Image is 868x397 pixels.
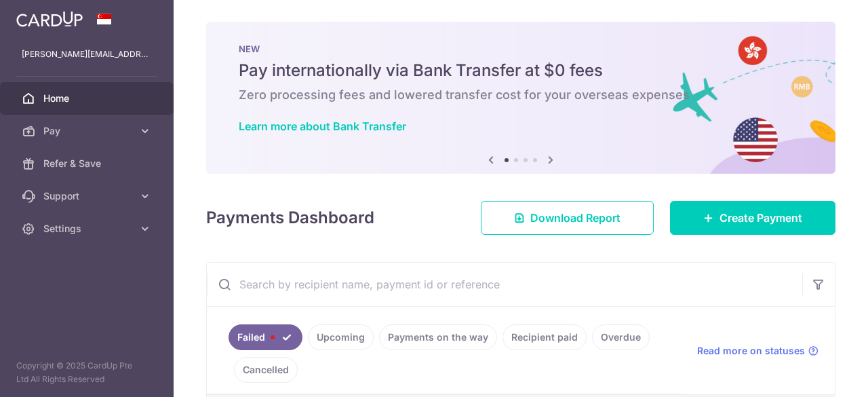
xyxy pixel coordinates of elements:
[43,124,133,138] span: Pay
[530,210,620,226] span: Download Report
[379,324,497,350] a: Payments on the way
[697,344,805,358] span: Read more on statuses
[229,324,302,350] a: Failed
[308,324,374,350] a: Upcoming
[43,92,133,105] span: Home
[239,43,803,54] p: NEW
[43,189,133,203] span: Support
[234,357,298,383] a: Cancelled
[206,22,835,174] img: Bank transfer banner
[670,201,835,235] a: Create Payment
[207,263,802,306] input: Search by recipient name, payment id or reference
[719,210,802,226] span: Create Payment
[239,119,406,133] a: Learn more about Bank Transfer
[239,60,803,81] h5: Pay internationally via Bank Transfer at $0 fees
[43,157,133,170] span: Refer & Save
[239,87,803,103] h6: Zero processing fees and lowered transfer cost for your overseas expenses
[697,344,818,358] a: Read more on statuses
[43,222,133,235] span: Settings
[16,11,83,27] img: CardUp
[502,324,587,350] a: Recipient paid
[22,48,152,61] p: [PERSON_NAME][EMAIL_ADDRESS][DOMAIN_NAME]
[481,201,654,235] a: Download Report
[206,206,374,230] h4: Payments Dashboard
[592,324,650,350] a: Overdue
